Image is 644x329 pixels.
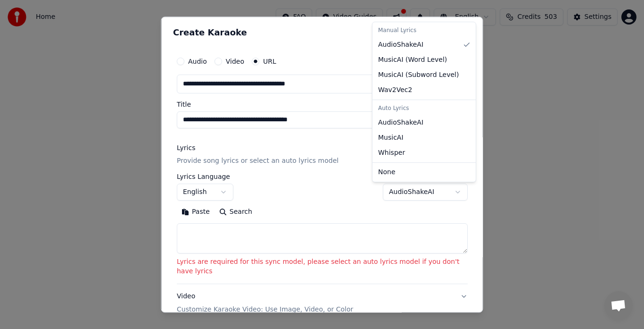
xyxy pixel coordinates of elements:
[378,148,405,158] span: Whisper
[374,102,474,115] div: Auto Lyrics
[378,40,423,50] span: AudioShakeAI
[378,133,404,143] span: MusicAI
[378,168,396,177] span: None
[378,118,423,127] span: AudioShakeAI
[378,70,459,80] span: MusicAI ( Subword Level )
[374,24,474,37] div: Manual Lyrics
[378,55,447,65] span: MusicAI ( Word Level )
[378,85,412,95] span: Wav2Vec2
